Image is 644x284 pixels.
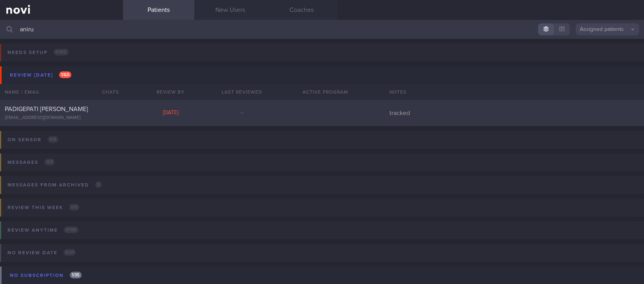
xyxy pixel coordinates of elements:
span: 0 / 3 [44,159,55,165]
div: Chats [91,84,123,100]
span: 0 [95,181,102,188]
span: PADIGEPATI [PERSON_NAME] [5,106,88,112]
div: – [206,109,278,117]
span: 0 / 135 [64,226,79,233]
div: Messages [6,157,57,168]
span: 0 / 9 [48,136,58,143]
div: [DATE] [135,109,206,117]
div: Last Reviewed [206,84,278,100]
div: Active Program [278,84,373,100]
div: Notes [385,84,644,100]
span: 0 / 21 [63,249,76,256]
button: Assigned patients [576,23,639,35]
div: Messages from Archived [6,180,104,190]
div: tracked [385,109,644,117]
div: Needs setup [6,47,71,58]
div: [EMAIL_ADDRESS][DOMAIN_NAME] [5,115,118,121]
div: On sensor [6,134,60,145]
span: 1 / 35 [70,272,82,278]
span: 0 / 3 [69,204,79,211]
span: 1 / 60 [59,71,71,78]
div: No review date [6,248,78,258]
div: Review this week [6,202,81,213]
span: 0 / 100 [54,49,69,56]
div: Review anytime [6,225,80,236]
div: No subscription [8,270,84,281]
div: Review [DATE] [8,70,73,81]
div: Review By [135,84,206,100]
